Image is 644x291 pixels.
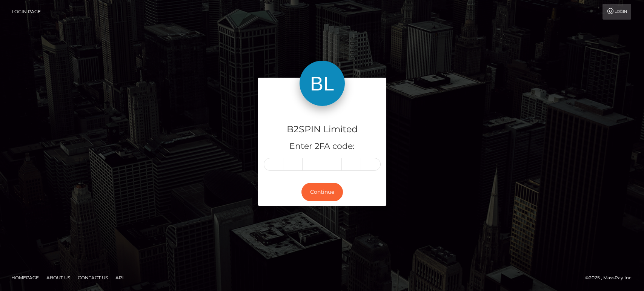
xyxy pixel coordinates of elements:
h4: B2SPIN Limited [264,123,381,136]
div: © 2025 , MassPay Inc. [585,274,638,282]
a: API [112,272,127,283]
button: Continue [301,183,343,201]
a: Login Page [12,4,41,20]
img: B2SPIN Limited [300,61,345,106]
a: Login [603,4,631,20]
a: Contact Us [75,272,111,283]
a: About Us [43,272,73,283]
h5: Enter 2FA code: [264,141,381,152]
a: Homepage [8,272,42,283]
